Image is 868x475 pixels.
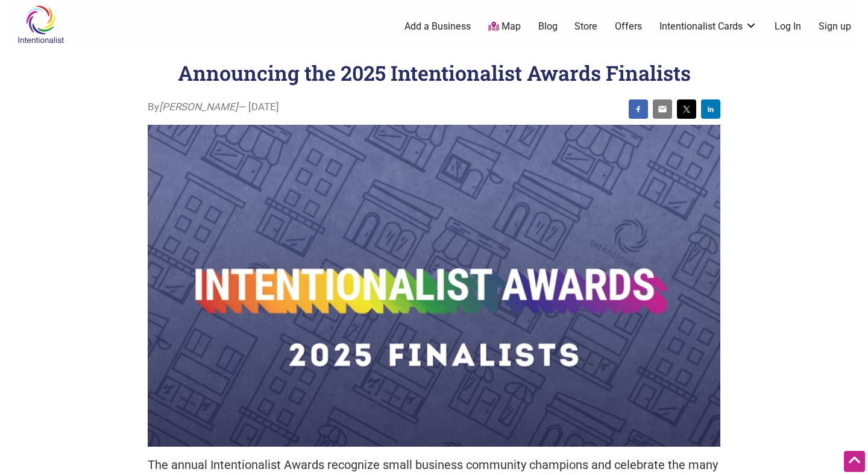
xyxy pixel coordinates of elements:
a: Intentionalist Cards [659,20,757,33]
div: Scroll Back to Top [844,451,865,472]
img: Intentionalist [12,5,69,44]
a: Log In [775,20,801,33]
i: [PERSON_NAME] [159,101,238,113]
span: By — [DATE] [148,99,279,115]
a: Store [574,20,597,33]
img: linkedin sharing button [706,104,715,114]
a: Sign up [819,20,851,33]
img: twitter sharing button [682,104,691,114]
img: email sharing button [658,104,667,114]
img: facebook sharing button [634,104,643,114]
a: Add a Business [404,20,471,33]
a: Map [488,20,521,34]
a: Offers [615,20,642,33]
h1: Announcing the 2025 Intentionalist Awards Finalists [178,59,691,86]
a: Blog [538,20,558,33]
